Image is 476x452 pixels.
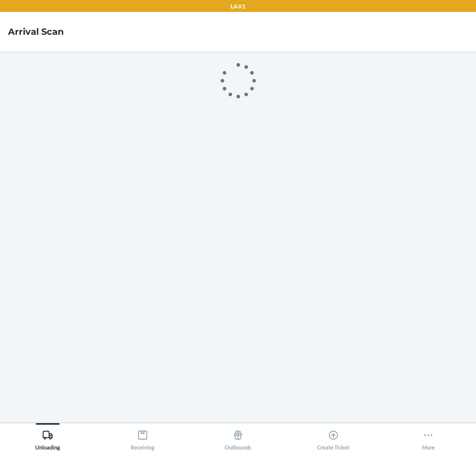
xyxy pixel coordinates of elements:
button: Create Ticket [286,423,381,451]
div: Unloading [35,426,60,451]
div: Create Ticket [317,426,349,451]
button: More [381,423,476,451]
div: Outbounds [225,426,251,451]
button: Receiving [95,423,191,451]
h4: Arrival Scan [8,25,64,38]
p: LAX1 [231,2,245,11]
div: More [422,426,435,451]
button: Outbounds [190,423,286,451]
div: Receiving [131,426,155,451]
